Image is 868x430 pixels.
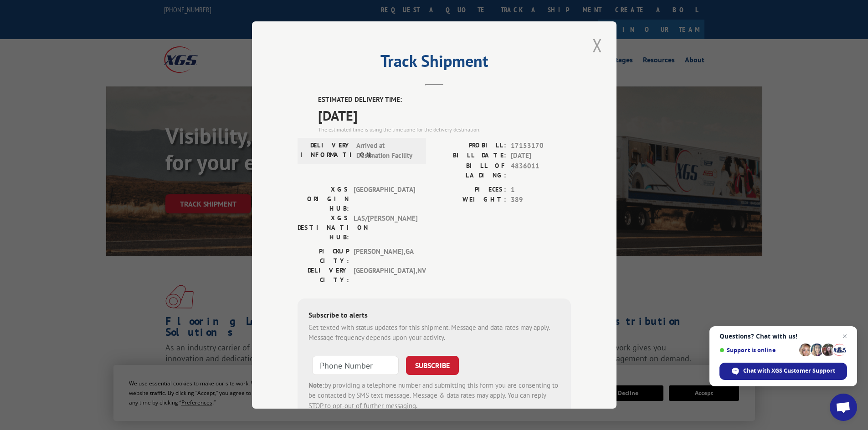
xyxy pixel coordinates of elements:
[300,141,352,161] label: DELIVERY INFORMATION:
[298,185,349,213] label: XGS ORIGIN HUB:
[318,126,571,134] div: The estimated time is using the time zone for the delivery destination.
[719,333,847,340] span: Questions? Chat with us!
[318,95,571,105] label: ESTIMATED DELIVERY TIME:
[434,141,506,151] label: PROBILL:
[743,367,835,375] span: Chat with XGS Customer Support
[434,151,506,161] label: BILL DATE:
[356,141,418,161] span: Arrived at Destination Facility
[434,185,506,195] label: PIECES:
[590,33,605,58] button: Close modal
[719,347,796,354] span: Support is online
[434,161,506,180] label: BILL OF LADING:
[308,381,324,390] strong: Note:
[511,151,571,161] span: [DATE]
[308,309,560,323] div: Subscribe to alerts
[830,394,857,421] a: Open chat
[511,195,571,205] span: 389
[312,356,399,375] input: Phone Number
[298,247,349,266] label: PICKUP CITY:
[511,141,571,151] span: 17153170
[719,363,847,380] span: Chat with XGS Customer Support
[308,380,560,411] div: by providing a telephone number and submitting this form you are consenting to be contacted by SM...
[354,185,415,213] span: [GEOGRAPHIC_DATA]
[308,323,560,343] div: Get texted with status updates for this shipment. Message and data rates may apply. Message frequ...
[354,266,415,285] span: [GEOGRAPHIC_DATA] , NV
[511,161,571,180] span: 4836011
[354,213,415,242] span: LAS/[PERSON_NAME]
[298,55,571,72] h2: Track Shipment
[434,195,506,205] label: WEIGHT:
[406,356,459,375] button: SUBSCRIBE
[298,213,349,242] label: XGS DESTINATION HUB:
[318,105,571,126] span: [DATE]
[298,266,349,285] label: DELIVERY CITY:
[511,185,571,195] span: 1
[354,247,415,266] span: [PERSON_NAME] , GA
